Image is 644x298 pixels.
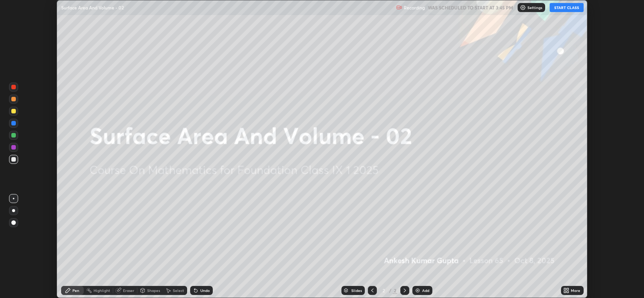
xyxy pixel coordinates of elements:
[550,3,584,12] button: START CLASS
[200,289,210,292] div: Undo
[422,289,429,292] div: Add
[147,289,160,292] div: Shapes
[571,289,580,292] div: More
[380,288,387,293] div: 2
[61,5,124,11] p: Surface Area And Volume - 02
[351,289,362,292] div: Slides
[123,289,134,292] div: Eraser
[72,289,79,292] div: Pen
[415,287,421,293] img: add-slide-button
[520,5,526,11] img: class-settings-icons
[389,288,391,293] div: /
[396,5,402,11] img: recording.375f2c34.svg
[428,4,513,11] h5: WAS SCHEDULED TO START AT 3:45 PM
[404,5,425,11] p: Recording
[94,289,110,292] div: Highlight
[527,6,542,9] p: Settings
[173,289,184,292] div: Select
[393,287,397,294] div: 2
